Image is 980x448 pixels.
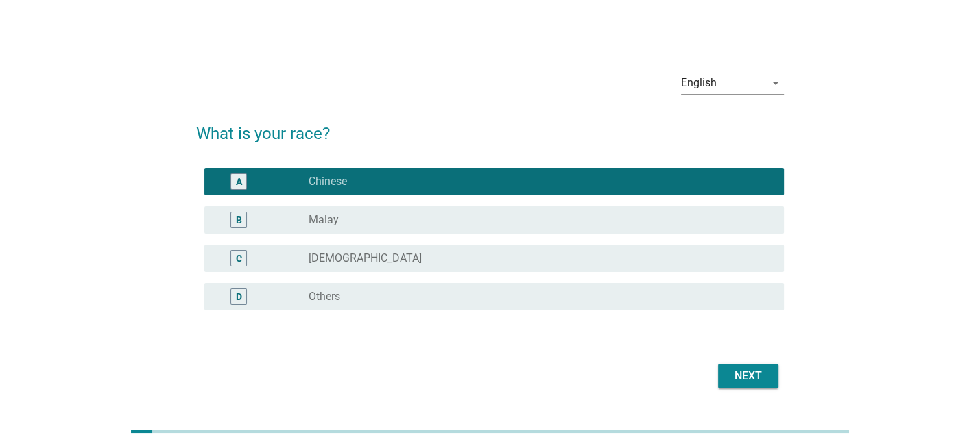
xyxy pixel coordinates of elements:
div: Next [729,368,767,384]
i: arrow_drop_down [767,75,784,91]
label: Malay [309,213,339,227]
div: C [236,251,242,265]
div: A [236,174,242,188]
h2: What is your race? [196,108,784,146]
div: B [236,212,242,227]
div: English [681,77,717,89]
label: [DEMOGRAPHIC_DATA] [309,251,422,265]
label: Others [309,290,340,303]
button: Next [718,364,778,388]
label: Chinese [309,175,347,188]
div: D [236,289,242,303]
